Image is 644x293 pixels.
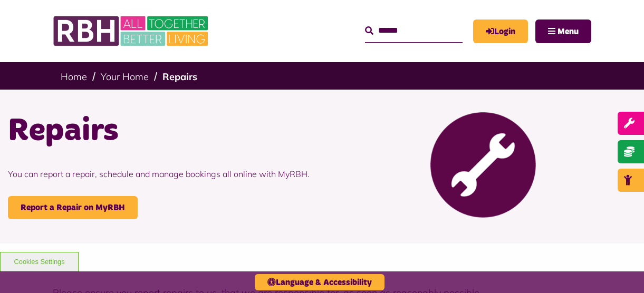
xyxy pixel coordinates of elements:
iframe: Netcall Web Assistant for live chat [597,246,644,293]
a: Report a Repair on MyRBH [8,196,138,219]
a: Home [61,71,87,83]
a: Repairs [162,71,197,83]
span: Menu [558,27,579,36]
h1: Repairs [8,111,314,152]
img: RBH [53,11,211,52]
button: Language & Accessibility [255,274,385,290]
a: Your Home [101,71,149,83]
img: Report Repair [430,112,536,218]
button: Navigation [535,19,591,43]
p: You can report a repair, schedule and manage bookings all online with MyRBH. [8,152,314,196]
a: MyRBH [473,19,528,43]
